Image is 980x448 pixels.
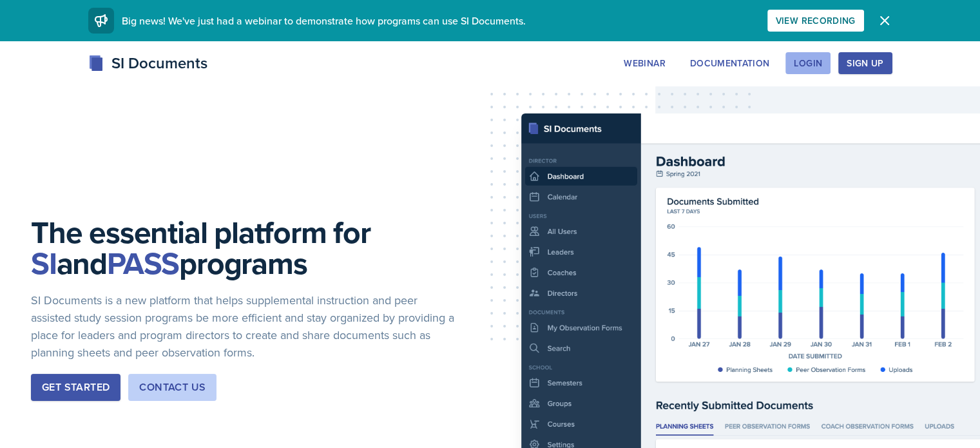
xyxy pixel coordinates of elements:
[31,374,120,401] button: Get Started
[785,52,831,74] button: Login
[139,380,206,395] div: Contact Us
[690,58,770,68] div: Documentation
[128,374,216,401] button: Contact Us
[767,10,864,32] button: View Recording
[794,58,822,68] div: Login
[122,14,526,28] span: Big news! We've just had a webinar to demonstrate how programs can use SI Documents.
[682,52,778,74] button: Documentation
[838,52,892,74] button: Sign Up
[42,380,110,395] div: Get Started
[776,15,856,26] div: View Recording
[847,58,883,68] div: Sign Up
[88,52,207,75] div: SI Documents
[615,52,673,74] button: Webinar
[624,58,665,68] div: Webinar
